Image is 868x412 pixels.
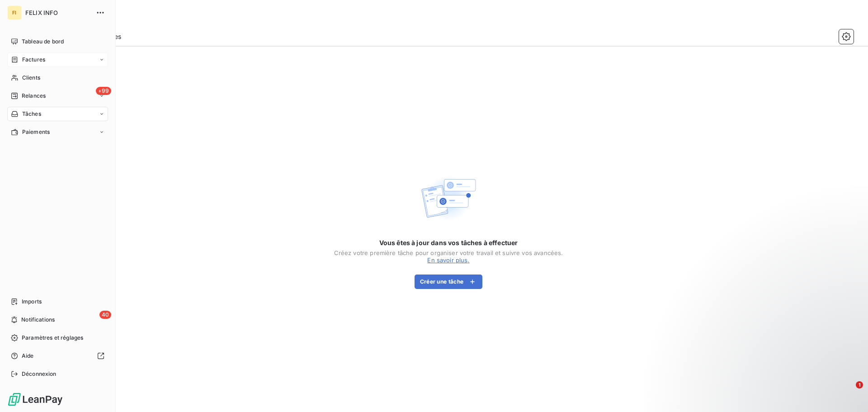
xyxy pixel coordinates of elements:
[22,110,41,118] span: Tâches
[334,249,563,256] div: Créez votre première tâche pour organiser votre travail et suivre vos avancées.
[687,324,868,388] iframe: Intercom notifications message
[22,92,46,100] span: Relances
[22,298,42,306] span: Imports
[7,5,22,20] div: FI
[22,334,83,342] span: Paramètres et réglages
[427,256,469,264] a: En savoir plus.
[22,74,40,82] span: Clients
[21,316,55,324] span: Notifications
[420,170,477,227] img: Empty state
[837,381,859,403] iframe: Intercom live chat
[415,275,483,289] button: Créer une tâche
[22,352,34,360] span: Aide
[856,381,863,388] span: 1
[96,87,111,95] span: +99
[7,349,108,363] a: Aide
[22,38,64,46] span: Tableau de bord
[22,128,50,136] span: Paiements
[22,370,57,378] span: Déconnexion
[22,56,45,64] span: Factures
[99,311,111,319] span: 40
[7,392,63,407] img: Logo LeanPay
[25,9,90,16] span: FELIX INFO
[379,238,518,247] span: Vous êtes à jour dans vos tâches à effectuer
